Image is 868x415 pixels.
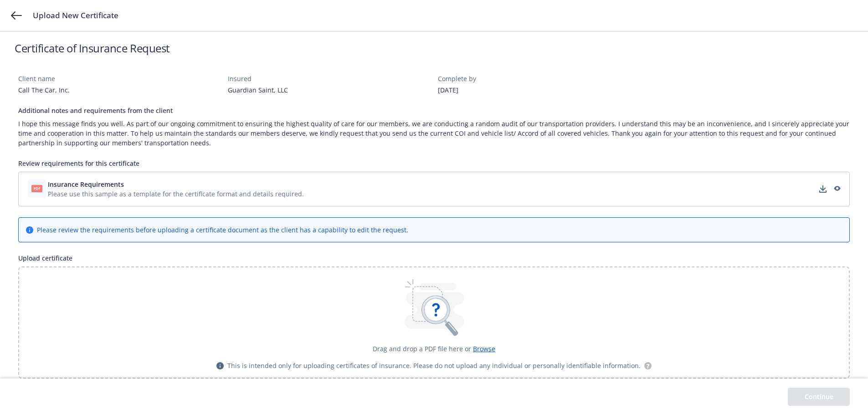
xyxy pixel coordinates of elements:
div: Client name [18,74,221,83]
a: preview [831,184,842,195]
div: I hope this message finds you well. As part of our ongoing commitment to ensuring the highest qua... [18,119,850,148]
a: download [817,184,828,195]
button: Insurance Requirements [48,179,304,189]
div: Complete by [438,74,640,83]
div: Drag and drop a PDF file here or [373,344,495,354]
span: Browse [473,344,495,353]
div: Guardian Saint, LLC [228,85,430,95]
div: Review requirements for this certificate [18,159,850,168]
div: [DATE] [438,85,640,95]
div: Drag and drop a PDF file here or BrowseThis is intended only for uploading certificates of insura... [18,266,850,379]
div: Call The Car, Inc. [18,85,221,95]
div: Please review the requirements before uploading a certificate document as the client has a capabi... [37,225,408,235]
div: Upload certificate [18,253,850,263]
span: Please use this sample as a template for the certificate format and details required. [48,189,304,199]
div: Insurance RequirementsPlease use this sample as a template for the certificate format and details... [18,172,850,206]
span: Insurance Requirements [48,179,124,189]
div: Additional notes and requirements from the client [18,106,850,115]
span: Upload New Certificate [33,10,118,21]
div: Insured [228,74,430,83]
span: This is intended only for uploading certificates of insurance. Please do not upload any individua... [227,361,641,370]
h1: Certificate of Insurance Request [15,41,170,56]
